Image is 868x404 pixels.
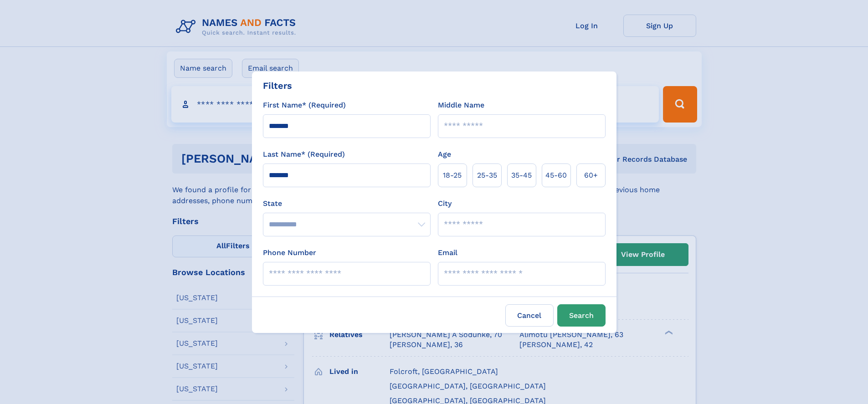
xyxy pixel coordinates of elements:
div: Filters [263,79,292,92]
label: Last Name* (Required) [263,149,345,160]
label: State [263,198,431,209]
span: 18‑25 [443,170,462,181]
label: Age [438,149,451,160]
label: Middle Name [438,100,484,111]
span: 25‑35 [477,170,497,181]
span: 45‑60 [545,170,567,181]
button: Search [557,304,606,327]
label: Phone Number [263,247,316,258]
span: 60+ [584,170,598,181]
span: 35‑45 [511,170,532,181]
label: Cancel [505,304,554,327]
label: First Name* (Required) [263,100,346,111]
label: City [438,198,452,209]
label: Email [438,247,457,258]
